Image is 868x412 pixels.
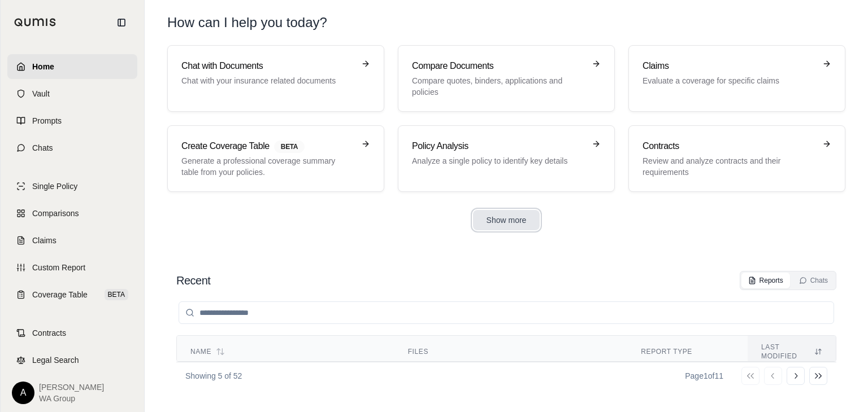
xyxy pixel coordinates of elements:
button: Reports [741,273,790,288]
span: Single Policy [32,181,77,192]
span: Custom Report [32,262,85,273]
div: Last modified [761,343,822,361]
button: Show more [473,210,540,230]
a: Legal Search [7,348,137,372]
span: Prompts [32,115,62,126]
div: Name [190,347,381,356]
div: Chats [799,276,828,285]
button: Chats [792,273,835,288]
a: Coverage TableBETA [7,282,137,307]
span: BETA [274,141,305,153]
a: Prompts [7,108,137,133]
h3: Chat with Documents [181,59,354,73]
h3: Create Coverage Table [181,139,354,153]
a: Chats [7,135,137,160]
a: ContractsReview and analyze contracts and their requirements [628,125,845,192]
div: Reports [748,276,783,285]
a: Vault [7,81,137,106]
a: Comparisons [7,201,137,226]
a: Home [7,54,137,79]
p: Generate a professional coverage summary table from your policies. [181,155,354,178]
h1: How can I help you today? [167,14,845,32]
img: Qumis Logo [14,18,57,27]
a: Custom Report [7,255,137,280]
span: Contracts [32,327,66,339]
span: Coverage Table [32,289,88,300]
span: Claims [32,235,57,246]
span: Chats [32,142,53,154]
th: Report Type [627,336,748,368]
p: Compare quotes, binders, applications and policies [412,75,585,98]
h3: Claims [643,59,815,73]
div: Page 1 of 11 [685,370,723,382]
button: Collapse sidebar [112,14,131,32]
a: Single Policy [7,174,137,199]
p: Showing 5 of 52 [185,370,242,382]
span: Comparisons [32,208,79,219]
span: Legal Search [32,354,79,366]
h3: Contracts [643,139,815,153]
span: BETA [105,289,128,300]
a: Create Coverage TableBETAGenerate a professional coverage summary table from your policies. [167,125,384,192]
p: Evaluate a coverage for specific claims [643,75,815,86]
div: A [12,382,34,404]
p: Chat with your insurance related documents [181,75,354,86]
th: Files [394,336,628,368]
span: Vault [32,88,50,99]
span: [PERSON_NAME] [39,382,104,393]
h3: Compare Documents [412,59,585,73]
a: Policy AnalysisAnalyze a single policy to identify key details [398,125,615,192]
p: Review and analyze contracts and their requirements [643,155,815,178]
a: Contracts [7,321,137,345]
a: ClaimsEvaluate a coverage for specific claims [628,45,845,112]
a: Claims [7,228,137,253]
a: Chat with DocumentsChat with your insurance related documents [167,45,384,112]
h3: Policy Analysis [412,139,585,153]
a: Compare DocumentsCompare quotes, binders, applications and policies [398,45,615,112]
h2: Recent [176,273,210,288]
span: Home [32,61,54,72]
p: Analyze a single policy to identify key details [412,155,585,166]
span: WA Group [39,393,104,404]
